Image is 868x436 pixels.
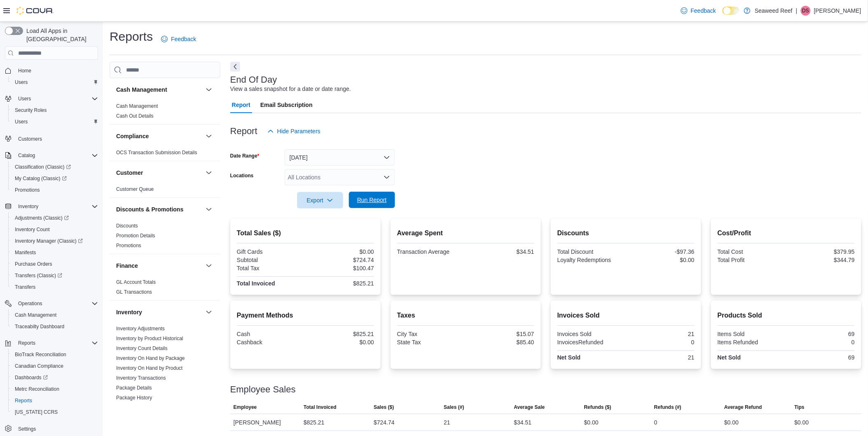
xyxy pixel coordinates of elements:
a: Cash Out Details [116,113,154,119]
button: Users [15,94,34,104]
button: Canadian Compliance [8,360,101,372]
div: 21 [627,331,695,337]
h3: Report [230,126,257,136]
h2: Taxes [397,311,534,320]
span: Purchase Orders [15,261,52,267]
span: Users [15,94,98,104]
div: 69 [788,331,855,337]
span: Dashboards [15,374,48,381]
a: BioTrack Reconciliation [12,350,70,359]
span: Inventory Transactions [116,375,166,381]
button: Settings [2,423,101,435]
h2: Average Spent [397,228,534,238]
span: Customers [15,133,98,144]
span: Total Invoiced [304,404,337,410]
div: Cashback [237,339,304,346]
a: Transfers [12,282,39,292]
span: Washington CCRS [12,407,98,417]
button: Operations [15,299,46,308]
div: 69 [788,354,855,361]
h3: Inventory [116,308,142,316]
div: State Tax [397,339,464,346]
p: Seaweed Reef [755,6,793,16]
div: -$97.36 [627,248,695,255]
span: Canadian Compliance [15,363,63,369]
button: Compliance [204,131,214,141]
button: Metrc Reconciliation [8,383,101,395]
h1: Reports [110,28,153,45]
span: Tips [795,404,805,410]
button: Hide Parameters [264,123,324,139]
label: Locations [230,172,254,179]
button: Manifests [8,247,101,258]
div: Items Sold [718,331,785,337]
span: Adjustments (Classic) [12,213,98,223]
button: Reports [2,337,101,349]
a: Inventory Transactions [116,375,166,381]
h3: End Of Day [230,75,277,85]
button: Traceabilty Dashboard [8,321,101,332]
a: Settings [15,424,39,434]
span: Settings [15,424,98,434]
span: Security Roles [15,107,47,114]
a: Traceabilty Dashboard [12,322,68,332]
span: Manifests [15,249,36,256]
strong: Total Invoiced [237,280,275,287]
div: $825.21 [304,417,325,427]
button: Purchase Orders [8,258,101,270]
span: Inventory [15,202,98,211]
button: Customer [204,168,214,178]
img: Cova [16,7,54,15]
button: Promotions [8,184,101,196]
a: Inventory Adjustments [116,326,165,332]
input: Dark Mode [723,7,740,15]
div: $825.21 [307,280,374,287]
div: $344.79 [788,257,855,263]
button: Run Report [349,192,395,208]
h2: Payment Methods [237,311,374,320]
a: Promotions [12,185,43,195]
span: Settings [18,426,36,432]
div: $0.00 [724,417,739,427]
span: Customers [18,136,42,142]
div: Items Refunded [718,339,785,346]
a: Purchase Orders [12,259,56,269]
span: Inventory Count [15,226,50,233]
span: Users [15,79,28,86]
span: Dark Mode [723,15,723,15]
a: Inventory by Product Historical [116,336,183,341]
div: Transaction Average [397,248,464,255]
a: Inventory Count [12,225,53,234]
span: Inventory Manager (Classic) [15,238,83,244]
a: Security Roles [12,105,50,115]
span: Inventory by Product Historical [116,335,183,342]
a: Package Details [116,385,152,391]
span: OCS Transaction Submission Details [116,149,197,156]
span: Inventory [18,203,38,210]
span: Sales ($) [374,404,394,410]
span: Transfers [12,282,98,292]
h3: Finance [116,262,138,270]
div: $379.95 [788,248,855,255]
a: Feedback [678,2,719,19]
a: Customer Queue [116,186,154,192]
a: Classification (Classic) [12,162,74,172]
a: Promotions [116,243,141,248]
div: 21 [444,417,450,427]
div: Loyalty Redemptions [557,257,625,263]
h3: Cash Management [116,86,167,94]
span: Feedback [691,7,716,15]
div: $85.40 [467,339,534,346]
span: Operations [15,299,98,308]
span: Discounts [116,223,138,229]
span: Promotions [116,242,141,249]
a: Cash Management [116,103,158,109]
div: Gift Cards [237,248,304,255]
button: Catalog [2,150,101,161]
span: Transfers (Classic) [15,272,62,279]
span: Users [12,77,98,87]
span: Catalog [18,152,35,159]
span: GL Transactions [116,289,152,295]
button: Inventory [15,202,42,211]
div: Finance [110,277,220,300]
